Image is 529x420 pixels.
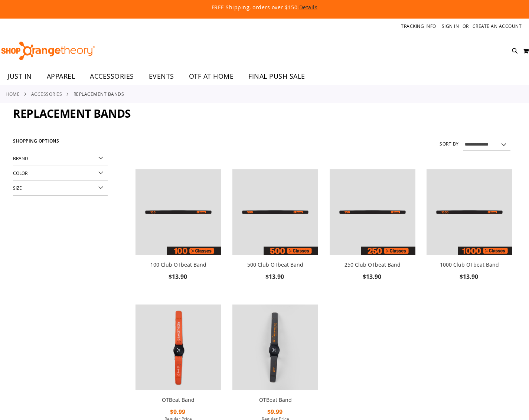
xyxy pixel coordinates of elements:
a: Image of 250 Club OTbeat Band [330,169,415,257]
a: 1000 Club OTbeat Band [440,261,499,268]
div: product [326,166,419,301]
div: Brand [13,151,108,166]
span: FINAL PUSH SALE [248,68,305,85]
span: ACCESSORIES [90,68,134,85]
strong: Replacement Bands [74,91,124,97]
a: ACCESSORIES [31,91,62,97]
a: OTBeat Band [162,396,195,403]
a: OTF AT HOME [182,68,241,85]
img: Image of 1000 Club OTbeat Band [427,169,512,255]
img: Image of 500 Club OTbeat Band [232,169,318,255]
span: OTF AT HOME [189,68,234,85]
a: Home [6,91,20,97]
strong: Shopping Options [13,135,108,151]
span: $9.99 [267,408,284,416]
a: OTBeat Band [135,305,221,392]
span: JUST IN [7,68,32,85]
a: 500 Club OTbeat Band [247,261,303,268]
img: OTBeat Band [135,305,221,390]
a: OTBeat Band [259,396,292,403]
div: product [423,166,516,301]
div: Size [13,181,108,196]
div: product [132,166,225,301]
span: $13.90 [169,273,188,281]
a: Sign In [442,23,459,29]
span: $13.90 [265,273,285,281]
div: product [229,166,322,301]
a: APPAREL [39,68,83,85]
img: Image of 100 Club OTbeat Band [135,169,221,255]
a: 250 Club OTbeat Band [344,261,401,268]
span: $13.90 [460,273,479,281]
span: EVENTS [149,68,174,85]
a: Image of 100 Club OTbeat Band [135,169,221,257]
img: OTBeat Band [232,305,318,390]
a: Image of 1000 Club OTbeat Band [427,169,512,257]
label: Sort By [440,141,459,147]
a: Image of 500 Club OTbeat Band [232,169,318,257]
a: Details [299,4,318,11]
span: Size [13,185,22,191]
a: Create an Account [473,23,522,29]
a: EVENTS [141,68,182,85]
p: FREE Shipping, orders over $150. [42,4,487,11]
span: Brand [13,155,28,161]
span: Color [13,170,27,176]
a: FINAL PUSH SALE [241,68,313,85]
a: 100 Club OTbeat Band [150,261,206,268]
span: $9.99 [170,408,186,416]
span: Replacement Bands [13,106,131,121]
a: OTBeat Band [232,305,318,392]
span: APPAREL [47,68,75,85]
img: Image of 250 Club OTbeat Band [330,169,415,255]
a: Tracking Info [401,23,436,29]
a: ACCESSORIES [82,68,141,85]
div: Color [13,166,108,181]
span: $13.90 [363,273,382,281]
